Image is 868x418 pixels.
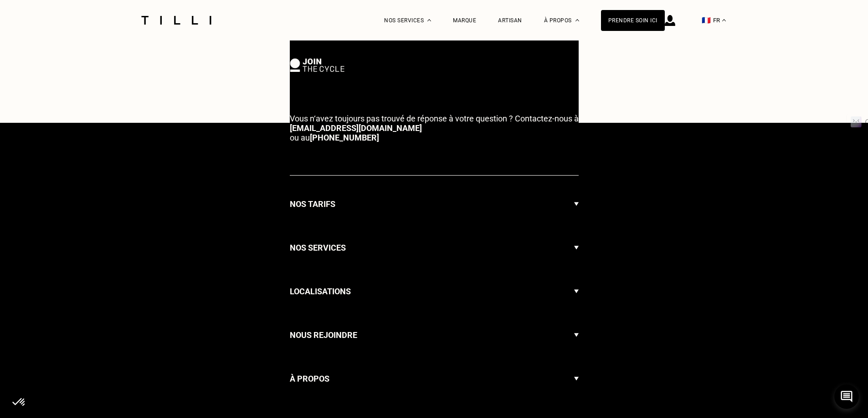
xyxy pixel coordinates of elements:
img: Flèche menu déroulant [574,233,579,263]
img: Flèche menu déroulant [574,320,579,350]
p: ou au [290,114,579,142]
h3: Nous rejoindre [290,328,357,342]
img: menu déroulant [722,19,726,21]
h3: Localisations [290,285,351,298]
a: Prendre soin ici [601,10,665,31]
img: logo Join The Cycle [290,58,344,72]
img: Menu déroulant [427,19,431,21]
a: [PHONE_NUMBER] [310,133,379,142]
span: 🇫🇷 [702,16,711,25]
img: Menu déroulant à propos [575,19,579,21]
span: Vous n‘avez toujours pas trouvé de réponse à votre question ? Contactez-nous à [290,114,579,123]
img: icône connexion [665,15,675,26]
a: [EMAIL_ADDRESS][DOMAIN_NAME] [290,123,422,133]
img: Logo du service de couturière Tilli [138,16,215,25]
img: Flèche menu déroulant [574,277,579,307]
h3: Nos tarifs [290,197,335,211]
a: Marque [453,17,476,24]
img: Flèche menu déroulant [574,189,579,219]
img: Flèche menu déroulant [574,364,579,394]
h3: À propos [290,372,329,386]
h3: Nos services [290,241,346,255]
a: Artisan [498,17,522,24]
